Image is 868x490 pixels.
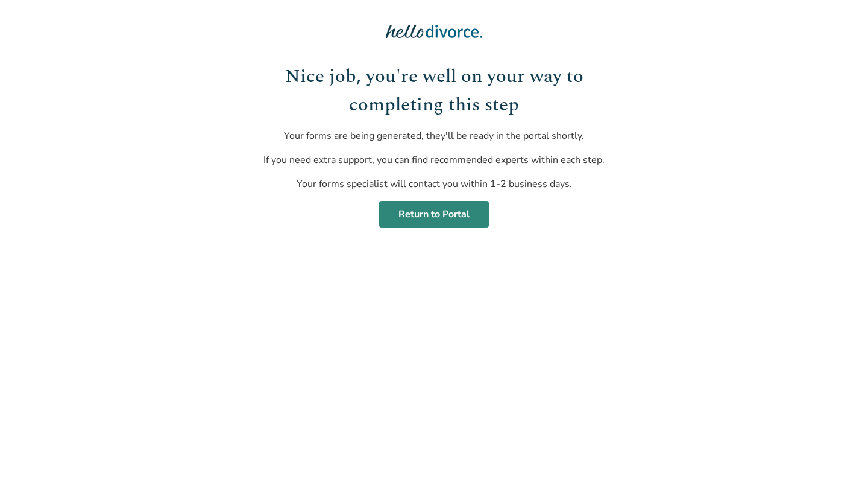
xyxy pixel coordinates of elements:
p: Your forms are being generated, they'll be ready in the portal shortly. [253,129,616,143]
h1: Nice job, you're well on your way to completing this step [253,63,616,119]
p: If you need extra support, you can find recommended experts within each step. [253,153,616,167]
img: Hello Divorce Logo [386,19,482,43]
p: Your forms specialist will contact you within 1-2 business days. [253,177,616,191]
a: Return to Portal [379,201,489,227]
